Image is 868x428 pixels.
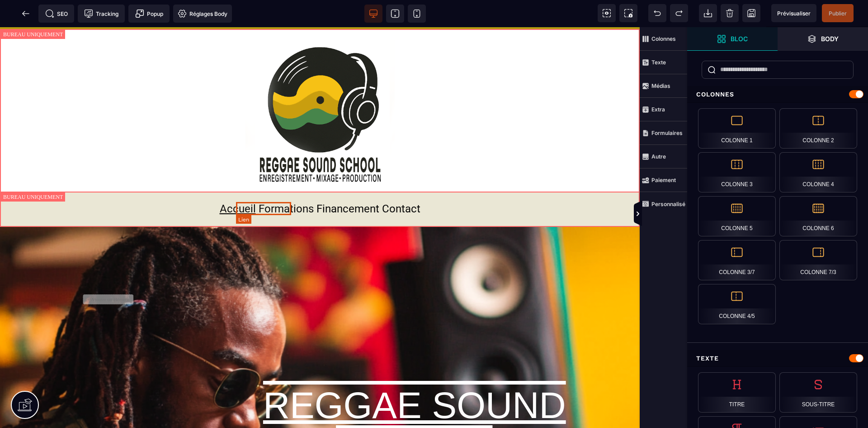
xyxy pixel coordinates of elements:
span: SEO [45,9,68,18]
span: Ouvrir les calques [778,27,868,51]
span: Enregistrer le contenu [822,4,854,22]
strong: Personnalisé [651,201,685,207]
div: Colonne 4 [779,152,857,192]
div: Sous-titre [779,372,857,413]
div: Colonne 6 [779,196,857,236]
a: Financement [316,175,379,188]
span: Code de suivi [78,5,125,23]
div: Titre [698,372,776,413]
img: 4275e03cccdd2596e6c8e3e803fb8e3d_LOGO_REGGAE_SOUND_SCHOOL_2025_.png [245,13,395,163]
a: Accueil [220,175,256,188]
div: Colonne 7/3 [779,240,857,280]
div: Colonne 3/7 [698,240,776,280]
span: Paiement [640,168,687,192]
span: Rétablir [670,4,688,22]
span: Texte [640,51,687,74]
span: Importer [699,4,717,22]
strong: Autre [651,153,666,160]
strong: Body [821,35,839,42]
span: Extra [640,98,687,121]
span: Voir bureau [364,5,382,23]
span: Formulaires [640,121,687,145]
strong: Bloc [731,35,748,42]
span: Créer une alerte modale [128,5,170,23]
span: Autre [640,145,687,168]
div: Colonne 3 [698,152,776,192]
div: Texte [687,350,868,367]
span: Prévisualiser [777,10,811,17]
div: Colonne 5 [698,196,776,236]
span: Afficher les vues [687,201,696,228]
span: Capture d'écran [619,4,637,22]
span: Voir tablette [386,5,404,23]
span: Défaire [648,4,666,22]
strong: Texte [651,59,666,66]
span: Favicon [173,5,232,23]
span: Aperçu [771,4,816,22]
span: Retour [17,5,35,23]
span: Publier [829,10,847,17]
span: Personnalisé [640,192,687,216]
span: Réglages Body [178,9,227,18]
div: Colonne 1 [698,108,776,149]
span: Colonnes [640,27,687,51]
span: Enregistrer [742,4,760,22]
span: Voir les composants [598,4,616,22]
div: Colonne 2 [779,108,857,149]
div: Colonnes [687,86,868,103]
div: Colonne 4/5 [698,284,776,324]
strong: Paiement [651,177,676,183]
strong: Formulaires [651,130,683,136]
span: Métadata SEO [38,5,74,23]
strong: Colonnes [651,35,676,42]
span: Popup [135,9,163,18]
span: Tracking [84,9,118,18]
span: Nettoyage [721,4,739,22]
span: Médias [640,74,687,98]
a: Formations [259,175,314,188]
strong: Médias [651,82,670,89]
strong: Extra [651,106,665,113]
span: Ouvrir les blocs [687,27,778,51]
span: Voir mobile [408,5,426,23]
a: Contact [382,175,420,188]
